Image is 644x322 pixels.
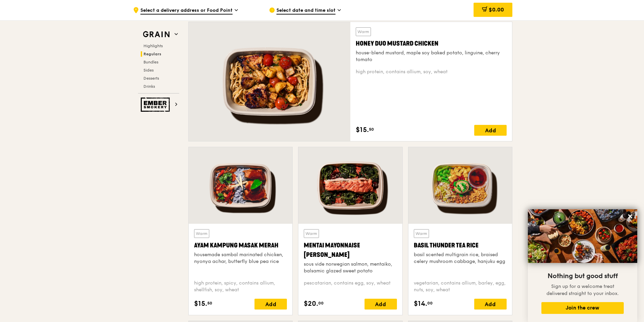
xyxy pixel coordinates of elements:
div: Warm [414,229,429,238]
span: $20. [304,299,318,309]
span: Regulars [143,52,161,56]
button: Join the crew [541,302,624,314]
div: Warm [356,27,371,36]
div: Warm [194,229,209,238]
div: Basil Thunder Tea Rice [414,241,507,250]
div: pescatarian, contains egg, soy, wheat [304,280,397,293]
div: Honey Duo Mustard Chicken [356,39,507,48]
div: Add [254,299,287,310]
span: Bundles [143,60,158,64]
div: vegetarian, contains allium, barley, egg, nuts, soy, wheat [414,280,507,293]
div: sous vide norwegian salmon, mentaiko, balsamic glazed sweet potato [304,261,397,274]
img: DSC07876-Edit02-Large.jpeg [528,209,637,263]
span: Sign up for a welcome treat delivered straight to your inbox. [546,284,619,296]
div: Add [474,299,507,310]
span: $15. [194,299,207,309]
span: 00 [427,300,433,306]
button: Close [625,211,636,222]
span: $15. [356,125,369,135]
div: house-blend mustard, maple soy baked potato, linguine, cherry tomato [356,50,507,63]
div: Mentai Mayonnaise [PERSON_NAME] [304,241,397,260]
span: 00 [318,300,324,306]
span: Sides [143,68,154,73]
span: 50 [369,127,374,132]
span: 50 [207,300,212,306]
div: housemade sambal marinated chicken, nyonya achar, butterfly blue pea rice [194,251,287,265]
div: Warm [304,229,319,238]
div: basil scented multigrain rice, braised celery mushroom cabbage, hanjuku egg [414,251,507,265]
span: Highlights [143,44,163,48]
span: Nothing but good stuff [547,272,618,280]
span: Drinks [143,84,155,89]
div: Ayam Kampung Masak Merah [194,241,287,250]
span: $14. [414,299,427,309]
div: Add [474,125,507,136]
img: Ember Smokery web logo [141,98,172,112]
div: high protein, spicy, contains allium, shellfish, soy, wheat [194,280,287,293]
div: high protein, contains allium, soy, wheat [356,69,507,75]
span: $0.00 [489,6,504,13]
span: Desserts [143,76,159,81]
div: Add [365,299,397,310]
img: Grain web logo [141,28,172,41]
span: Select date and time slot [276,7,336,15]
span: Select a delivery address or Food Point [140,7,233,15]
